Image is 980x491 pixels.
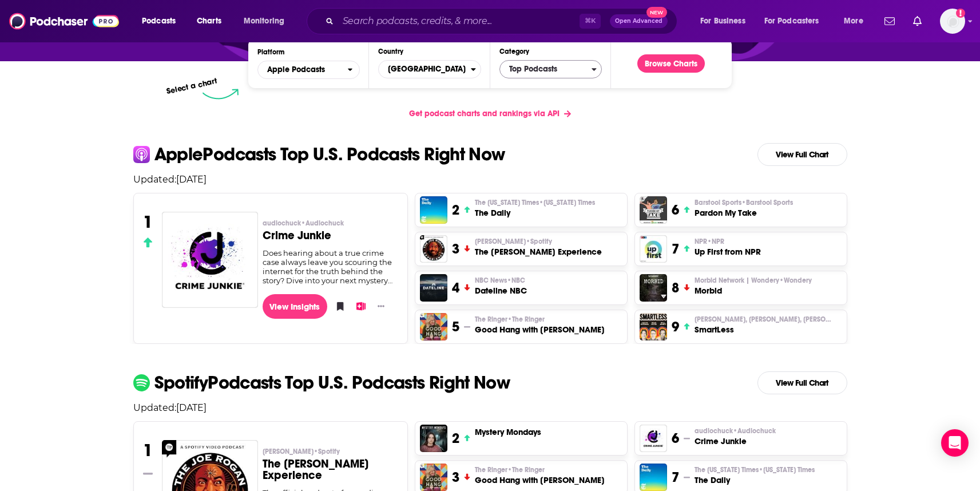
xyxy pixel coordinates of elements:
h3: Crime Junkie [695,435,776,447]
p: The Ringer • The Ringer [475,315,605,324]
button: Categories [499,60,602,78]
a: Charts [189,12,228,30]
h3: 1 [143,440,153,461]
h3: 3 [452,240,459,258]
svg: Add a profile image [956,9,965,18]
img: Up First from NPR [640,235,667,263]
p: The New York Times • New York Times [475,198,595,207]
p: Updated: [DATE] [124,174,856,185]
a: Show notifications dropdown [880,11,899,31]
span: • The Ringer [507,466,545,474]
span: Podcasts [142,13,176,29]
span: • Audiochuck [301,219,344,227]
a: [PERSON_NAME]•SpotifyThe [PERSON_NAME] Experience [263,447,398,488]
a: Show notifications dropdown [908,11,926,31]
p: audiochuck • Audiochuck [695,426,776,435]
p: Updated: [DATE] [124,402,856,413]
img: Mystery Mondays [420,425,447,452]
h3: 8 [672,279,679,296]
span: Apple Podcasts [267,66,325,74]
button: open menu [692,12,760,30]
a: NPR•NPRUp First from NPR [695,237,761,258]
a: View Insights [263,294,327,319]
span: • Spotify [314,448,340,456]
span: More [844,13,863,29]
a: View Full Chart [757,143,847,166]
img: Good Hang with Amy Poehler [420,464,447,491]
img: The Daily [420,196,447,224]
button: Countries [378,60,481,78]
h3: Dateline NBC [475,285,527,296]
a: The Ringer•The RingerGood Hang with [PERSON_NAME] [475,465,605,486]
h3: Pardon My Take [695,207,793,219]
span: Open Advanced [615,18,662,24]
p: Apple Podcasts Top U.S. Podcasts Right Now [154,145,505,164]
img: Morbid [640,274,667,302]
a: [PERSON_NAME]•SpotifyThe [PERSON_NAME] Experience [475,237,602,258]
p: Joe Rogan • Spotify [263,447,398,456]
button: Add to List [352,298,364,315]
span: • Barstool Sports [741,199,793,207]
h3: Up First from NPR [695,246,761,258]
h3: 3 [452,469,459,486]
span: ⌘ K [580,14,601,29]
a: NBC News•NBCDateline NBC [475,276,527,296]
h3: 1 [143,212,153,232]
img: Pardon My Take [640,196,667,224]
h3: The [PERSON_NAME] Experience [475,246,602,258]
button: Show More Button [373,300,389,312]
p: Select a chart [166,76,219,96]
a: SmartLess [640,313,667,340]
h3: The Daily [475,207,595,219]
span: The Ringer [475,315,545,324]
h3: The Daily [695,474,815,486]
div: Open Intercom Messenger [941,429,969,457]
p: Morbid Network | Wondery • Wondery [695,276,812,285]
span: • Wondery [779,276,812,284]
span: audiochuck [263,219,344,228]
a: The [US_STATE] Times•[US_STATE] TimesThe Daily [475,198,595,219]
button: open menu [236,12,299,30]
h3: 2 [452,430,459,447]
img: Crime Junkie [640,425,667,452]
a: Barstool Sports•Barstool SportsPardon My Take [695,198,793,219]
h3: 6 [672,430,679,447]
img: User Profile [940,9,965,34]
img: Podchaser - Follow, Share and Rate Podcasts [9,10,119,32]
button: Bookmark Podcast [332,298,343,315]
p: The Ringer • The Ringer [475,465,605,474]
img: The Daily [640,464,667,491]
span: For Podcasters [764,13,819,29]
img: The Joe Rogan Experience [420,235,447,263]
span: Charts [197,13,221,29]
a: The [US_STATE] Times•[US_STATE] TimesThe Daily [695,465,815,486]
p: audiochuck • Audiochuck [263,219,398,228]
button: open menu [134,12,191,30]
img: select arrow [203,89,239,100]
div: Search podcasts, credits, & more... [318,8,688,34]
h3: 5 [452,318,459,335]
img: Crime Junkie [162,212,258,308]
span: • Audiochuck [733,427,776,435]
span: The [US_STATE] Times [695,465,815,474]
span: [PERSON_NAME] [475,237,552,246]
a: audiochuck•AudiochuckCrime Junkie [263,219,398,248]
span: • [US_STATE] Times [539,199,595,207]
a: Morbid Network | Wondery•WonderyMorbid [695,276,812,296]
h3: Crime Junkie [263,230,398,241]
p: Barstool Sports • Barstool Sports [695,198,793,207]
button: open menu [836,12,878,30]
h3: 6 [672,201,679,219]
